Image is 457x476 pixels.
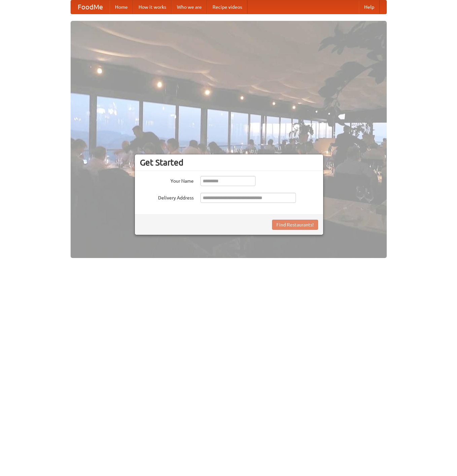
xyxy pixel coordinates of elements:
[140,157,318,168] h3: Get Started
[133,0,172,14] a: How it works
[207,0,247,14] a: Recipe videos
[359,0,380,14] a: Help
[272,220,318,230] button: Find Restaurants!
[140,193,194,201] label: Delivery Address
[140,176,194,184] label: Your Name
[110,0,133,14] a: Home
[172,0,207,14] a: Who we are
[71,0,110,14] a: FoodMe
